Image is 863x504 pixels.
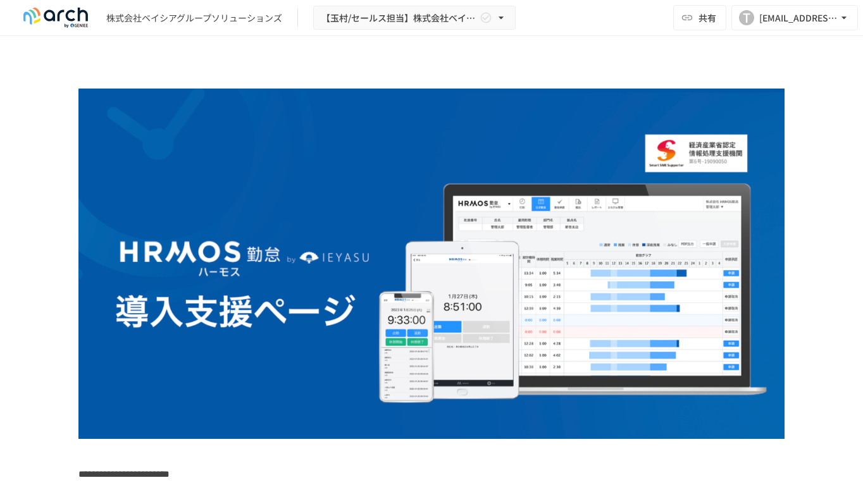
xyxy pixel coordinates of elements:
span: 共有 [698,11,716,25]
img: logo-default@2x-9cf2c760.svg [15,8,96,28]
button: 【玉村/セールス担当】株式会社ベイシアグループソリューションズ様_導入支援サポート [313,6,516,30]
button: 共有 [673,5,726,30]
div: 株式会社ベイシアグループソリューションズ [106,11,282,25]
div: [EMAIL_ADDRESS][DOMAIN_NAME] [759,10,838,26]
div: T [739,10,754,25]
button: T[EMAIL_ADDRESS][DOMAIN_NAME] [731,5,858,30]
span: 【玉村/セールス担当】株式会社ベイシアグループソリューションズ様_導入支援サポート [321,10,477,26]
img: l0mbyLEhUrASHL3jmzuuxFt4qdie8HDrPVHkIveOjLi [78,89,785,439]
